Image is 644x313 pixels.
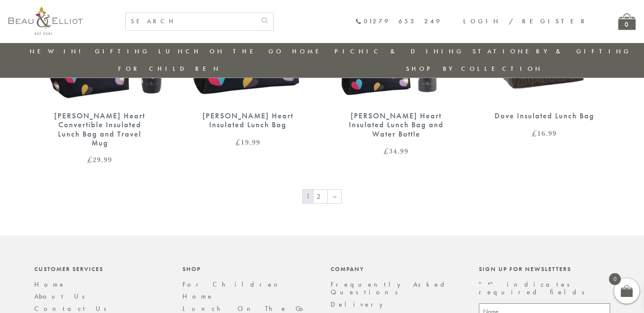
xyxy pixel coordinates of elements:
[34,304,112,313] a: Contact Us
[494,112,595,120] div: Dove Insulated Lunch Bag
[532,128,537,138] span: £
[479,265,610,272] div: Sign up for newsletters
[34,265,166,272] div: Customer Services
[182,265,314,272] div: Shop
[158,47,284,56] a: Lunch On The Go
[532,128,557,138] bdi: 16.99
[182,291,214,300] a: Home
[34,189,610,206] nav: Product Pagination
[49,112,151,147] div: [PERSON_NAME] Heart Convertible Insulated Lunch Bag and Travel Mug
[95,47,150,56] a: Gifting
[618,13,636,30] a: 0
[30,47,86,56] a: New in!
[34,291,91,300] a: About Us
[479,280,610,296] p: " " indicates required fields
[463,17,589,25] a: Login / Register
[331,279,450,296] a: Frequently Asked Questions
[609,273,621,285] span: 0
[328,190,341,203] a: →
[182,304,308,313] a: Lunch On The Go
[197,112,299,129] div: [PERSON_NAME] Heart Insulated Lunch Bag
[331,299,387,308] a: Delivery
[303,190,313,203] span: Page 1
[334,47,464,56] a: Picnic & Dining
[473,47,631,56] a: Stationery & Gifting
[34,279,66,288] a: Home
[313,190,327,203] a: Page 2
[384,145,409,156] bdi: 34.99
[87,154,93,164] span: £
[87,154,112,164] bdi: 29.99
[292,47,326,56] a: Home
[235,137,260,147] bdi: 19.99
[235,137,241,147] span: £
[182,279,284,288] a: For Children
[345,112,447,138] div: [PERSON_NAME] Heart Insulated Lunch Bag and Water Bottle
[406,64,543,73] a: Shop by collection
[331,265,462,272] div: Company
[384,145,389,156] span: £
[355,18,442,25] a: 01279 653 249
[126,13,256,30] input: SEARCH
[8,6,83,35] img: logo
[118,64,221,73] a: For Children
